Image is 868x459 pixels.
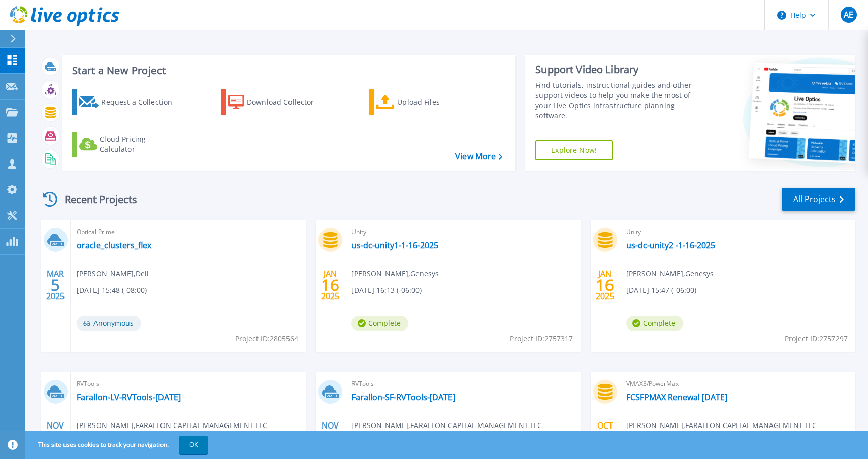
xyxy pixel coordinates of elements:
span: [PERSON_NAME] , Genesys [626,268,714,279]
span: [DATE] 16:13 (-06:00) [351,285,422,296]
span: This site uses cookies to track your navigation. [28,436,208,454]
div: JAN 2025 [595,267,615,304]
span: Unity [626,226,849,238]
div: OCT 2024 [595,418,615,455]
span: RVTools [77,378,300,389]
span: [PERSON_NAME] , Dell [77,268,149,279]
span: RVTools [351,378,574,389]
span: [PERSON_NAME] , FARALLON CAPITAL MANAGEMENT LLC [351,420,542,431]
span: [DATE] 15:47 (-06:00) [626,285,696,296]
a: Cloud Pricing Calculator [72,132,185,157]
a: All Projects [782,188,855,211]
span: Project ID: 2757297 [785,333,848,344]
a: Farallon-LV-RVTools-[DATE] [77,392,181,402]
div: JAN 2025 [320,267,340,304]
span: AE [844,11,853,19]
div: Recent Projects [39,187,151,212]
a: Explore Now! [535,140,613,160]
span: Complete [351,316,408,331]
a: FCSFPMAX Renewal [DATE] [626,392,727,402]
div: Cloud Pricing Calculator [100,134,181,154]
div: Upload Files [397,92,478,112]
h3: Start a New Project [72,65,502,76]
div: Download Collector [247,92,328,112]
div: MAR 2025 [46,267,65,304]
div: NOV 2024 [46,418,65,455]
span: Optical Prime [77,226,300,238]
span: Anonymous [77,316,141,331]
div: NOV 2024 [320,418,340,455]
a: View More [455,152,502,161]
span: Project ID: 2805564 [235,333,298,344]
span: Unity [351,226,574,238]
a: oracle_clusters_flex [77,240,151,250]
div: Find tutorials, instructional guides and other support videos to help you make the most of your L... [535,80,702,121]
a: Request a Collection [72,89,185,115]
span: [DATE] 15:48 (-08:00) [77,285,147,296]
span: [PERSON_NAME] , FARALLON CAPITAL MANAGEMENT LLC [626,420,817,431]
div: Request a Collection [101,92,182,112]
span: Project ID: 2757317 [510,333,573,344]
button: OK [179,436,208,454]
a: Upload Files [369,89,483,115]
span: Complete [626,316,683,331]
a: Farallon-SF-RVTools-[DATE] [351,392,455,402]
span: [PERSON_NAME] , Genesys [351,268,439,279]
div: Support Video Library [535,63,702,76]
span: 5 [51,281,60,289]
span: [PERSON_NAME] , FARALLON CAPITAL MANAGEMENT LLC [77,420,267,431]
a: Download Collector [221,89,334,115]
a: us-dc-unity1-1-16-2025 [351,240,438,250]
span: VMAX3/PowerMax [626,378,849,389]
a: us-dc-unity2 -1-16-2025 [626,240,715,250]
span: 16 [596,281,614,289]
span: 16 [321,281,339,289]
